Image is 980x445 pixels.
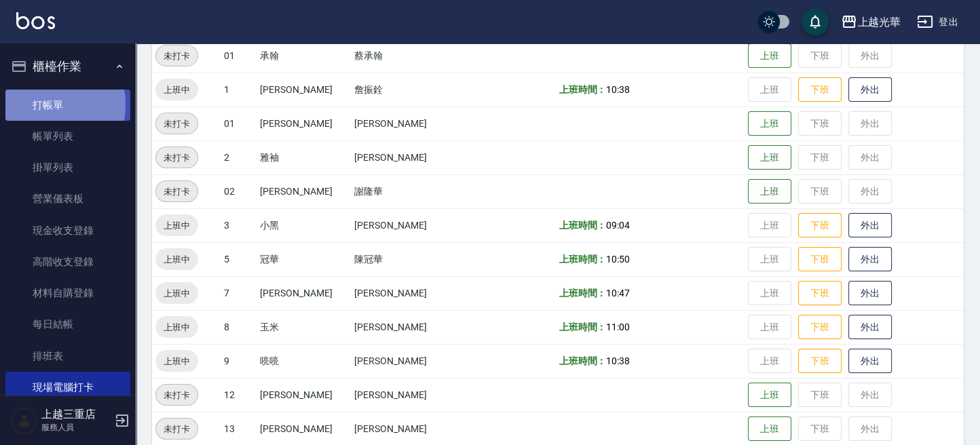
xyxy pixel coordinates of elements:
td: [PERSON_NAME] [257,73,351,107]
span: 10:50 [606,254,630,265]
a: 材料自購登錄 [5,277,130,309]
span: 未打卡 [156,388,197,402]
span: 10:38 [606,355,630,366]
button: 外出 [848,315,892,340]
button: 外出 [848,281,892,306]
td: 5 [221,242,257,276]
button: 下班 [798,247,842,272]
td: 蔡承翰 [351,39,461,73]
button: 上班 [748,145,791,170]
button: 櫃檯作業 [5,49,130,84]
a: 排班表 [5,341,130,372]
span: 上班中 [155,83,198,97]
td: 2 [221,140,257,174]
a: 掛單列表 [5,152,130,183]
button: 下班 [798,349,842,374]
td: [PERSON_NAME] [351,276,461,310]
td: 謝隆華 [351,174,461,208]
td: [PERSON_NAME] [257,174,351,208]
span: 09:04 [606,220,630,231]
a: 帳單列表 [5,121,130,152]
button: 上班 [748,43,791,69]
img: Logo [16,12,55,29]
td: 02 [221,174,257,208]
button: 外出 [848,77,892,102]
td: 7 [221,276,257,310]
span: 上班中 [155,218,198,233]
button: 下班 [798,213,842,238]
button: 外出 [848,213,892,238]
td: [PERSON_NAME] [351,344,461,378]
td: 8 [221,310,257,344]
button: 登出 [911,9,964,35]
a: 現金收支登錄 [5,215,130,246]
td: [PERSON_NAME] [351,310,461,344]
span: 未打卡 [156,185,197,199]
span: 11:00 [606,322,630,332]
button: 上班 [748,111,791,136]
button: 外出 [848,247,892,272]
td: [PERSON_NAME] [257,276,351,310]
td: [PERSON_NAME] [257,107,351,140]
button: 上班 [748,383,791,408]
b: 上班時間： [559,322,607,332]
a: 高階收支登錄 [5,246,130,277]
td: 詹振銓 [351,73,461,107]
button: 上班 [748,417,791,442]
img: Person [11,407,38,434]
td: 01 [221,107,257,140]
span: 10:47 [606,288,630,298]
button: 下班 [798,281,842,306]
td: 1 [221,73,257,107]
td: 陳冠華 [351,242,461,276]
td: [PERSON_NAME] [351,107,461,140]
span: 10:38 [606,84,630,95]
button: 上越光華 [835,8,906,36]
button: save [802,8,829,35]
button: 上班 [748,179,791,204]
b: 上班時間： [559,288,607,298]
b: 上班時間： [559,254,607,265]
span: 上班中 [155,320,198,334]
span: 未打卡 [156,422,197,436]
button: 下班 [798,315,842,340]
td: 喨喨 [257,344,351,378]
a: 現場電腦打卡 [5,372,130,403]
a: 營業儀表板 [5,183,130,214]
p: 服務人員 [41,421,111,433]
td: 雅袖 [257,140,351,174]
td: 承翰 [257,39,351,73]
button: 下班 [798,77,842,102]
td: [PERSON_NAME] [351,140,461,174]
span: 上班中 [155,286,198,301]
h5: 上越三重店 [41,408,111,421]
b: 上班時間： [559,84,607,95]
span: 上班中 [155,252,198,267]
td: 冠華 [257,242,351,276]
span: 未打卡 [156,151,197,165]
b: 上班時間： [559,355,607,366]
td: 12 [221,378,257,412]
td: 9 [221,344,257,378]
b: 上班時間： [559,220,607,231]
div: 上越光華 [857,14,901,31]
span: 未打卡 [156,49,197,63]
span: 上班中 [155,354,198,368]
td: [PERSON_NAME] [351,378,461,412]
td: 小黑 [257,208,351,242]
td: 玉米 [257,310,351,344]
td: 3 [221,208,257,242]
td: 01 [221,39,257,73]
a: 打帳單 [5,90,130,121]
button: 外出 [848,349,892,374]
td: [PERSON_NAME] [257,378,351,412]
a: 每日結帳 [5,309,130,340]
span: 未打卡 [156,117,197,131]
td: [PERSON_NAME] [351,208,461,242]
